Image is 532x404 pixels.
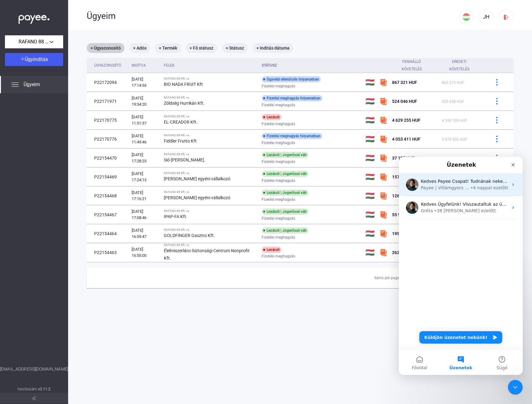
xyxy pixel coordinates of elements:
[22,51,34,57] div: Gréta
[442,58,482,73] div: Eredeti követelés
[72,28,109,34] div: • 4 nappal ezelőtt
[164,214,187,219] strong: IPAP-FA Kft.
[164,62,257,69] div: Felek
[262,152,308,158] div: Lezárult | Jogerőssé vált
[164,243,257,247] div: RAFANO 88 Kft. vs
[363,92,377,111] td: 🇭🇺
[262,158,295,165] span: Fizetési meghagyás
[164,209,257,213] div: RAFANO 88 Kft. vs
[262,177,295,184] span: Fizetési meghagyás
[132,190,159,202] div: [DATE] 17:16:21
[262,139,295,147] span: Fizetési meghagyás
[494,117,500,123] img: more-blue
[132,95,159,108] div: [DATE] 19:54:20
[164,233,215,238] strong: GOLDFINGER Gasztro Kft.
[392,174,417,179] span: 157 348 HUF
[87,187,129,205] td: P22154468
[253,43,293,53] mat-chip: + Indítás dátuma
[392,99,417,104] span: 524 046 HUF
[50,209,73,213] span: Üzenetek
[262,190,308,196] div: Lezárult | Jogerőssé vált
[24,81,40,88] span: Ügyeim
[87,92,129,111] td: P22171971
[41,193,82,218] button: Üzenetek
[363,111,377,130] td: 🇭🇺
[380,192,387,200] img: szamlazzhu-mini
[262,252,295,260] span: Fizetési meghagyás
[155,43,181,53] mat-chip: + Termék
[13,209,28,213] span: Főoldal
[490,76,503,89] button: more-blue
[132,62,159,69] div: Indítva
[380,135,387,143] img: szamlazzhu-mini
[442,58,477,73] div: Eredeti követelés
[508,380,523,395] iframe: Intercom live chat
[392,58,431,73] div: Fennálló követelés
[262,215,295,222] span: Fizetési meghagyás
[499,10,513,24] button: logout-red
[87,168,129,186] td: P22154469
[392,58,437,73] div: Fennálló követelés
[132,114,159,126] div: [DATE] 11:51:37
[164,176,230,181] strong: [PERSON_NAME] egyéni vállalkozó
[363,205,377,224] td: 🇭🇺
[479,10,494,24] button: JH
[87,205,129,224] td: P22154467
[132,76,159,89] div: [DATE] 17:14:53
[262,82,295,90] span: Fizetési meghagyás
[164,138,197,143] strong: Fiddler Frutto Kft
[132,227,159,240] div: [DATE] 16:59:47
[380,154,387,162] img: szamlazzhu-mini
[494,79,500,86] img: more-blue
[32,397,36,400] img: arrow-double-left-grey.svg
[164,152,257,156] div: RAFANO 88 Kft. vs
[222,43,248,53] mat-chip: + Státusz
[132,152,159,164] div: [DATE] 17:28:23
[186,43,217,53] mat-chip: + Fő státusz
[7,45,20,57] img: Profile image for Gréta
[98,209,109,213] span: Súgó
[392,118,421,123] span: 4 629 255 HUF
[25,56,48,62] span: Ügyindítás
[87,149,129,167] td: P22154470
[164,96,257,99] div: RAFANO 88 Kft. vs
[363,224,377,243] td: 🇭🇺
[87,224,129,243] td: P22154464
[132,133,159,145] div: [DATE] 11:49:46
[442,156,462,160] span: 78 076 HUF
[481,13,491,21] div: JH
[129,43,150,53] mat-chip: + Adós
[380,79,387,86] img: szamlazzhu-mini
[87,243,129,262] td: P22154463
[262,101,295,109] span: Fizetési meghagyás
[442,81,464,85] span: 863 275 HUF
[11,81,19,88] img: list.svg
[5,53,63,66] button: Ügyindítás
[262,120,295,128] span: Fizetési meghagyás
[87,11,459,21] div: Ügyeim
[262,133,322,139] div: Fizetési meghagyás folyamatban
[87,111,129,130] td: P22170775
[38,387,51,391] strong: v2.11.2
[442,99,464,104] span: 520 438 HUF
[262,171,308,177] div: Lezárult | Jogerőssé vált
[5,35,63,48] button: RAFANO 88 Kft.
[490,95,503,108] button: more-blue
[490,133,503,146] button: more-blue
[374,274,400,282] div: Items per page:
[380,98,387,105] img: szamlazzhu-mini
[164,77,257,81] div: RAFANO 88 Kft. vs
[380,173,387,181] img: szamlazzhu-mini
[494,136,500,142] img: more-blue
[380,249,387,256] img: szamlazzhu-mini
[380,116,387,124] img: szamlazzhu-mini
[164,195,230,200] strong: [PERSON_NAME] egyéni vállalkozó
[392,80,417,85] span: 867 321 HUF
[392,212,415,217] span: 55 900 HUF
[494,155,500,161] img: more-blue
[380,211,387,218] img: szamlazzhu-mini
[259,58,363,73] th: Státusz
[94,62,121,69] div: Ügyazonosító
